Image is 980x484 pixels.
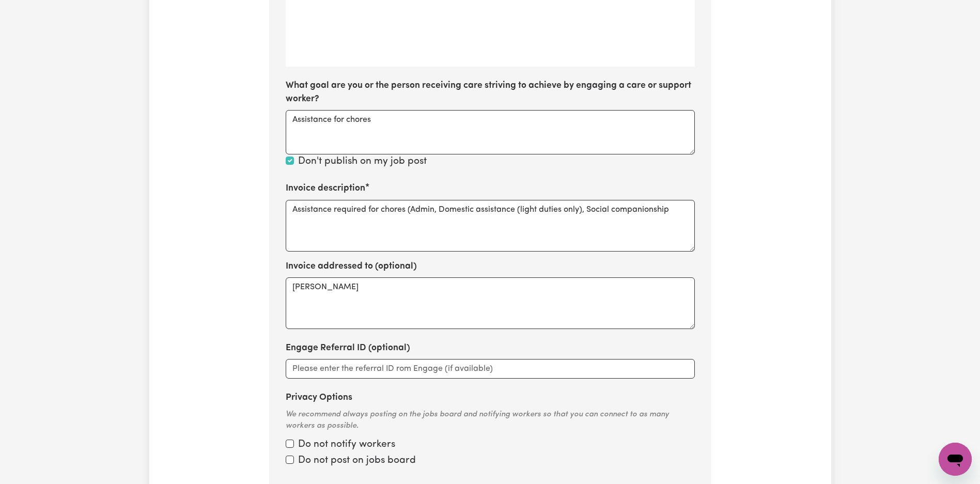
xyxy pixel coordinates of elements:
[286,409,695,432] div: We recommend always posting on the jobs board and notifying workers so that you can connect to as...
[286,260,417,273] label: Invoice addressed to (optional)
[286,359,695,379] input: Please enter the referral ID rom Engage (if available)
[298,454,416,469] label: Do not post on jobs board
[286,391,352,404] label: Privacy Options
[286,277,695,329] textarea: [PERSON_NAME]
[286,341,410,355] label: Engage Referral ID (optional)
[298,438,395,452] label: Do not notify workers
[298,154,427,169] label: Don't publish on my job post
[286,182,365,195] label: Invoice description
[286,200,695,252] textarea: Assistance required for chores (Admin, Domestic assistance (light duties only), Social companionship
[286,79,695,106] label: What goal are you or the person receiving care striving to achieve by engaging a care or support ...
[286,110,695,154] textarea: Assistance for chores
[939,443,972,476] iframe: Button to launch messaging window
